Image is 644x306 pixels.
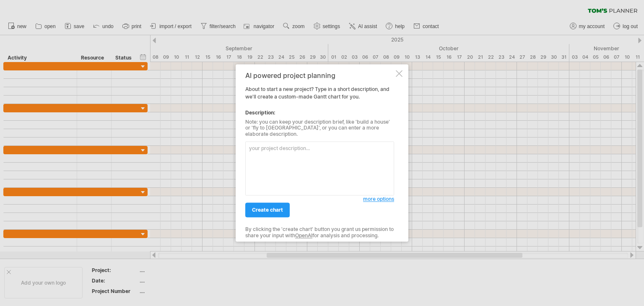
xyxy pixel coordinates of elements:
div: By clicking the 'create chart' button you grant us permission to share your input with for analys... [245,227,394,239]
a: create chart [245,203,290,218]
span: create chart [252,207,283,213]
div: Note: you can keep your description brief, like 'build a house' or 'fly to [GEOGRAPHIC_DATA]', or... [245,119,394,137]
a: OpenAI [295,232,312,239]
span: more options [363,196,394,202]
div: Description: [245,109,394,117]
a: more options [363,196,394,203]
div: About to start a new project? Type in a short description, and we'll create a custom-made Gantt c... [245,72,394,234]
div: AI powered project planning [245,72,394,79]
